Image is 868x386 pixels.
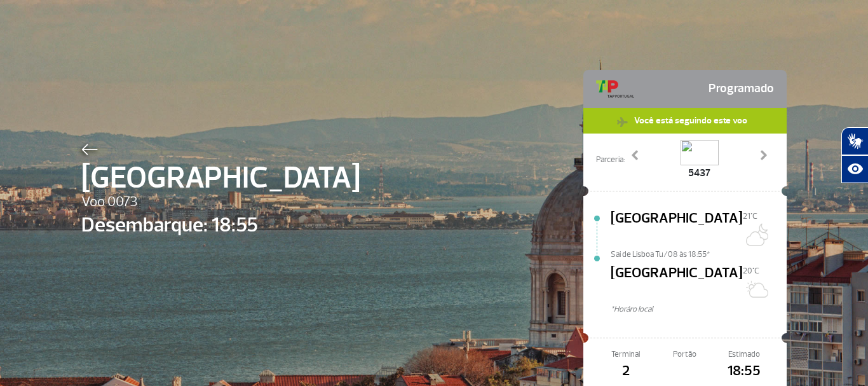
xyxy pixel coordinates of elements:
[715,361,774,382] span: 18:55
[841,127,868,183] div: Plugin de acessibilidade da Hand Talk.
[596,361,655,382] span: 2
[81,155,360,201] span: [GEOGRAPHIC_DATA]
[743,266,759,276] span: 20°C
[743,277,768,302] img: Sol com algumas nuvens
[743,222,768,247] img: Algumas nuvens
[81,210,360,240] span: Desembarque: 18:55
[611,303,787,315] span: *Horáro local
[611,249,787,258] span: Sai de Lisboa Tu/08 às 18:55*
[841,155,868,183] button: Abrir recursos assistivos.
[596,348,655,361] span: Terminal
[841,127,868,155] button: Abrir tradutor de língua de sinais.
[596,154,625,166] span: Parceria:
[743,211,757,221] span: 21°C
[709,76,774,102] span: Programado
[81,191,360,213] span: Voo 0073
[628,108,754,132] span: Você está seguindo este voo
[611,263,743,303] span: [GEOGRAPHIC_DATA]
[611,208,743,249] span: [GEOGRAPHIC_DATA]
[655,348,714,361] span: Portão
[715,348,774,361] span: Estimado
[681,165,719,181] span: 5437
